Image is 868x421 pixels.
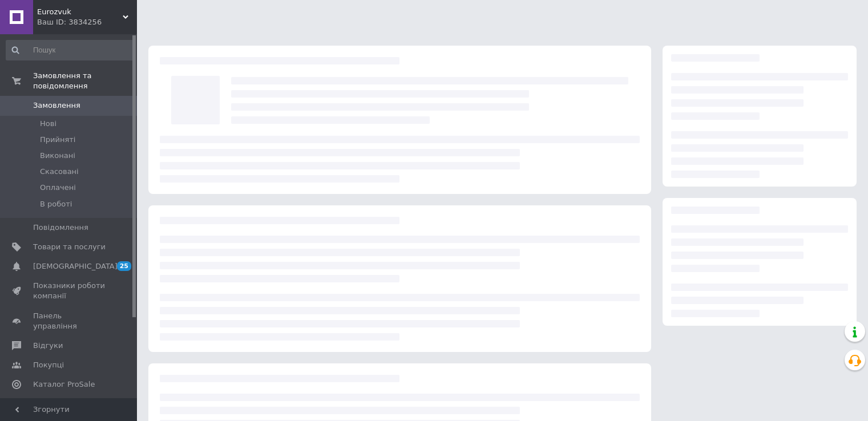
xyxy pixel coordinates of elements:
[117,261,131,271] span: 25
[40,199,72,209] span: В роботі
[33,242,106,252] span: Товари та послуги
[40,151,75,161] span: Виконані
[33,71,137,91] span: Замовлення та повідомлення
[33,100,80,111] span: Замовлення
[40,135,75,145] span: Прийняті
[33,360,64,370] span: Покупці
[40,167,79,177] span: Скасовані
[33,261,118,272] span: [DEMOGRAPHIC_DATA]
[37,7,123,17] span: Eurozvuk
[33,222,88,233] span: Повідомлення
[33,379,95,390] span: Каталог ProSale
[40,183,76,193] span: Оплачені
[37,17,137,27] div: Ваш ID: 3834256
[33,311,106,331] span: Панель управління
[33,341,63,351] span: Відгуки
[40,119,56,129] span: Нові
[33,281,106,301] span: Показники роботи компанії
[6,40,135,60] input: Пошук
